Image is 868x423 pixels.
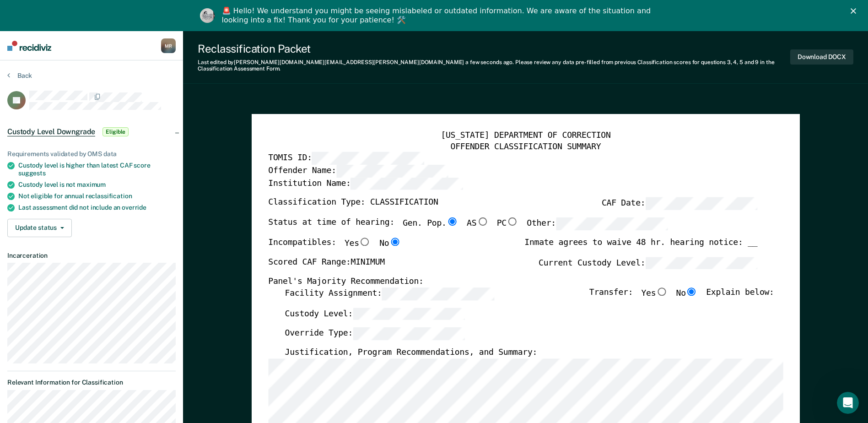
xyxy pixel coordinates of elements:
[446,217,458,226] input: Gen. Pop.
[353,307,465,320] input: Custody Level:
[336,165,448,178] input: Offender Name:
[222,6,654,25] div: 🚨 Hello! We understand you might be seeing mislabeled or outdated information. We are aware of th...
[18,162,176,177] div: Custody level is higher than latest CAF score
[268,141,783,152] div: OFFENDER CLASSIFICATION SUMMARY
[676,287,697,300] label: No
[7,150,176,158] div: Requirements validated by OMS data
[379,237,401,249] label: No
[359,237,371,245] input: Yes
[268,197,438,210] label: Classification Type: CLASSIFICATION
[645,197,757,210] input: CAF Date:
[200,8,215,23] img: Profile image for Kim
[465,59,512,65] span: a few seconds ago
[268,165,448,178] label: Offender Name:
[476,217,488,226] input: AS
[86,192,132,200] span: reclassification
[345,237,371,249] label: Yes
[18,192,176,200] div: Not eligible for annual
[18,204,176,211] div: Last assessment did not include an
[18,169,46,177] span: suggests
[602,197,757,210] label: CAF Date:
[656,287,668,295] input: Yes
[198,59,790,72] div: Last edited by [PERSON_NAME][DOMAIN_NAME][EMAIL_ADDRESS][PERSON_NAME][DOMAIN_NAME] . Please revie...
[285,307,465,320] label: Custody Level:
[268,130,783,141] div: [US_STATE] DEPARTMENT OF CORRECTION
[268,237,401,256] div: Incompatibles:
[790,49,853,65] button: Download DOCX
[161,38,176,53] div: M R
[382,287,494,300] input: Facility Assignment:
[686,287,698,295] input: No
[645,256,757,269] input: Current Custody Level:
[268,256,385,269] label: Scored CAF Range: MINIMUM
[285,287,494,300] label: Facility Assignment:
[268,152,424,165] label: TOMIS ID:
[7,127,95,136] span: Custody Level Downgrade
[467,217,488,230] label: AS
[389,237,401,245] input: No
[285,347,537,358] label: Justification, Program Recommendations, and Summary:
[7,379,176,386] dt: Relevant Information for Classification
[7,219,72,237] button: Update status
[641,287,668,300] label: Yes
[268,277,757,287] div: Panel's Majority Recommendation:
[268,177,463,190] label: Institution Name:
[539,256,757,269] label: Current Custody Level:
[18,181,176,189] div: Custody level is not
[161,38,176,53] button: MR
[851,8,860,14] div: Close
[102,127,129,136] span: Eligible
[527,217,668,230] label: Other:
[198,42,790,55] div: Reclassification Packet
[122,204,146,211] span: override
[403,217,458,230] label: Gen. Pop.
[285,327,465,340] label: Override Type:
[353,327,465,340] input: Override Type:
[524,237,757,256] div: Inmate agrees to waive 48 hr. hearing notice: __
[556,217,668,230] input: Other:
[350,177,463,190] input: Institution Name:
[268,217,668,238] div: Status at time of hearing:
[7,41,51,51] img: Recidiviz
[7,252,176,260] dt: Incarceration
[507,217,518,226] input: PC
[312,152,424,165] input: TOMIS ID:
[496,217,518,230] label: PC
[837,392,859,414] iframe: Intercom live chat
[7,71,32,80] button: Back
[589,287,774,307] div: Transfer: Explain below:
[77,181,106,188] span: maximum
